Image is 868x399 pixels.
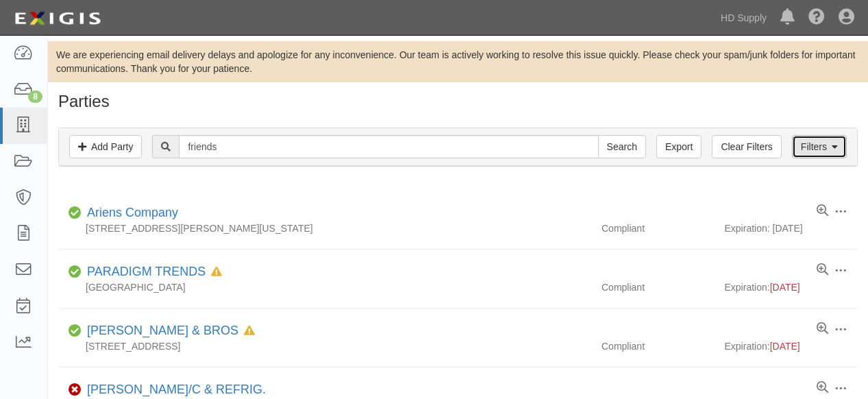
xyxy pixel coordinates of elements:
[656,135,702,158] a: Export
[87,383,266,396] a: [PERSON_NAME]/C & REFRIG.
[712,135,781,158] a: Clear Filters
[817,263,828,277] a: View results summary
[10,6,105,31] img: logo-5460c22ac91f19d4615b14bd174203de0afe785f0fc80cf4dbbc73dc1793850b.png
[817,204,828,218] a: View results summary
[725,280,858,294] div: Expiration:
[211,267,222,277] i: In Default since 01/22/2025
[817,322,828,336] a: View results summary
[69,326,82,336] i: Compliant
[244,326,255,336] i: In Default since 01/22/2025
[82,204,178,222] div: Ariens Company
[770,341,800,352] span: [DATE]
[591,339,725,353] div: Compliant
[808,10,825,26] i: Help Center - Complianz
[69,135,142,158] a: Add Party
[87,324,238,337] a: [PERSON_NAME] & BROS
[82,381,266,399] div: FRIEDRICH A/C & REFRIG.
[725,221,858,235] div: Expiration: [DATE]
[87,206,178,219] a: Ariens Company
[725,339,858,353] div: Expiration:
[591,280,725,294] div: Compliant
[58,339,591,353] div: [STREET_ADDRESS]
[792,135,847,158] a: Filters
[82,263,222,281] div: PARADIGM TRENDS
[58,221,591,235] div: [STREET_ADDRESS][PERSON_NAME][US_STATE]
[714,4,773,32] a: HD Supply
[69,267,82,277] i: Compliant
[69,208,82,218] i: Compliant
[770,282,800,293] span: [DATE]
[58,93,858,110] h1: Parties
[598,135,646,158] input: Search
[82,322,255,340] div: RALPH FRIEDLAND & BROS
[58,280,591,294] div: [GEOGRAPHIC_DATA]
[87,265,206,278] a: PARADIGM TRENDS
[48,48,868,75] div: We are experiencing email delivery delays and apologize for any inconvenience. Our team is active...
[591,221,725,235] div: Compliant
[28,90,42,103] div: 8
[69,385,82,395] i: Non-Compliant
[817,381,828,395] a: View results summary
[179,135,598,158] input: Search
